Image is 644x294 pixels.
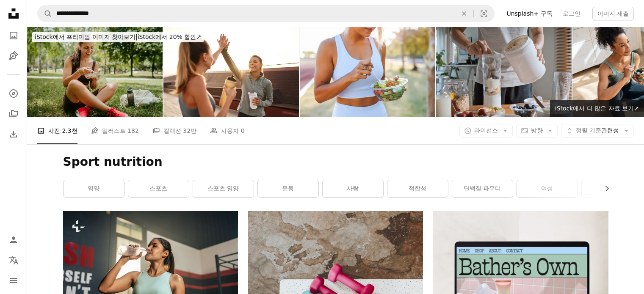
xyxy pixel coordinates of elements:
[599,180,608,197] button: 목록을 오른쪽으로 스크롤
[501,7,557,20] a: Unsplash+ 구독
[474,127,498,134] span: 라이선스
[37,5,495,22] form: 사이트 전체에서 이미지 찾기
[561,124,634,137] button: 정렬 기준관련성
[193,180,254,197] a: 스포츠 영양
[63,154,608,170] h1: Sport nutrition
[241,126,245,135] span: 0
[582,180,642,197] a: 믹서
[474,5,494,22] button: 시각적 검색
[576,127,601,134] span: 정렬 기준
[152,117,196,144] a: 컬렉션 32만
[550,100,644,117] a: iStock에서 더 많은 자료 보기↗
[516,124,558,137] button: 방향
[5,27,22,44] a: 사진
[5,126,22,143] a: 다운로드 내역
[5,252,22,269] button: 언어
[35,33,138,40] span: iStock에서 프리미엄 이미지 찾아보기 |
[210,117,244,144] a: 사용자 0
[27,27,163,117] img: I love healthy food
[35,33,201,40] span: iStock에서 20% 할인 ↗
[27,27,209,47] a: iStock에서 프리미엄 이미지 찾아보기|iStock에서 20% 할인↗
[38,5,52,22] button: Unsplash 검색
[459,124,513,137] button: 라이선스
[323,180,383,197] a: 사람
[5,47,22,64] a: 일러스트
[576,126,619,135] span: 관련성
[558,7,586,20] a: 로그인
[127,126,139,135] span: 182
[63,265,238,273] a: 아시아의 젊은 스포츠맨은 체육관에서 운동 후 물 한 병을 마신다. 매력적인 아름다운 운동 선수 소녀는 피트니스 경기장에서 건강 관리와 웰빙을 위해 근육을 유지하기 위해 운동하...
[5,272,22,289] button: 메뉴
[258,180,318,197] a: 운동
[5,231,22,248] a: 로그인 / 가입
[183,126,196,135] span: 32만
[163,27,299,117] img: 운동 세션을 마친 후 즐거운 하이파이브를 공유하는 피트니스 친구들을 축하합니다.
[436,27,572,117] img: 젊은 성인 아시아 남자는 블렌더 믹서를 사용하여 단백질 쉐이크 음료, 혼합 과일 시리얼 주스를 준비하고 만듭니다. 적당식이 활동, 건강한 식이 생활양식, 건강 관리 영양 개념
[64,180,124,197] a: 영양
[531,127,543,134] span: 방향
[452,180,513,197] a: 단백질 파우더
[387,180,448,197] a: 적합성
[300,27,435,117] img: 운동 후 건강한 샐러드를 먹는 젊은 여성. 피트니스와 건강한 라이프 스타일 컨셉.
[5,105,22,122] a: 컬렉션
[128,180,189,197] a: 스포츠
[455,5,473,22] button: 삭제
[555,105,639,112] span: iStock에서 더 많은 자료 보기 ↗
[592,7,634,20] button: 이미지 제출
[91,117,139,144] a: 일러스트 182
[5,85,22,102] a: 탐색
[517,180,578,197] a: 여성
